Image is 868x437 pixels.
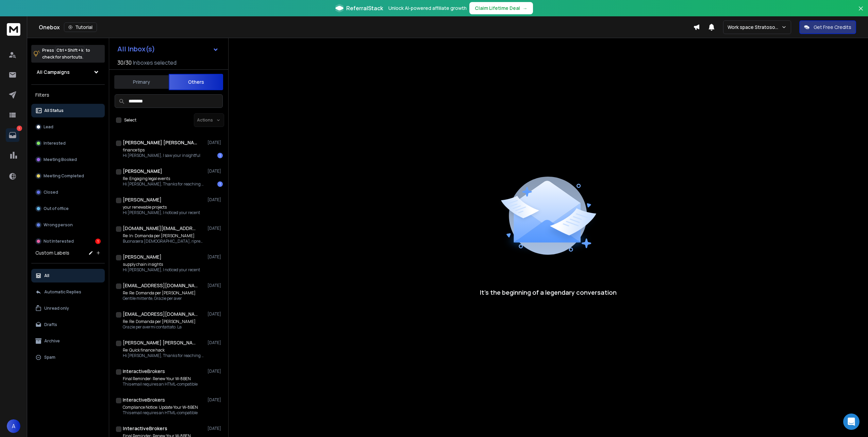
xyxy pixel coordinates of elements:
[6,128,19,142] a: 1
[44,141,66,146] p: Interested
[7,419,20,433] button: A
[123,282,198,289] h1: [EMAIL_ADDRESS][DOMAIN_NAME]
[207,226,223,231] p: [DATE]
[123,382,198,387] p: This email requires an HTML-compatible
[31,302,105,315] button: Unread only
[44,157,77,162] p: Meeting Booked
[44,322,57,327] p: Drafts
[39,22,693,32] div: Onebox
[31,185,105,199] button: Closed
[207,168,223,174] p: [DATE]
[388,5,467,12] p: Unlock AI-powered affiliate growth
[123,205,200,210] p: your renewable projects
[728,24,781,31] p: Work space Stratosoftware
[523,5,528,12] span: →
[123,425,167,432] h1: InteractiveBrokers
[133,59,177,67] h3: Inboxes selected
[123,405,198,410] p: Compliance Notice: Update Your W-8BEN
[44,173,84,179] p: Meeting Completed
[117,59,132,67] span: 30 / 30
[123,262,200,267] p: supply chain insights
[117,46,155,52] h1: All Inbox(s)
[31,285,105,299] button: Automatic Replies
[123,210,200,215] p: Hi [PERSON_NAME], I noticed your recent
[123,147,200,153] p: finance tips
[44,273,49,278] p: All
[123,168,162,175] h1: [PERSON_NAME]
[31,334,105,348] button: Archive
[31,202,105,215] button: Out of office
[31,234,105,248] button: Not Interested1
[31,90,105,100] h3: Filters
[346,4,383,12] span: ReferralStack
[44,206,69,211] p: Out of office
[469,2,533,14] button: Claim Lifetime Deal→
[35,249,69,256] h3: Custom Labels
[31,218,105,232] button: Wrong person
[207,311,223,317] p: [DATE]
[123,196,162,203] h1: [PERSON_NAME]
[123,139,198,146] h1: [PERSON_NAME] [PERSON_NAME]
[44,190,58,195] p: Closed
[123,176,204,181] p: Re: Engaging legal events
[207,340,223,345] p: [DATE]
[123,153,200,158] p: Hi [PERSON_NAME], I saw your insightful
[123,296,196,301] p: Gentile mittente, Grazie per aver
[31,120,105,134] button: Lead
[31,65,105,79] button: All Campaigns
[123,353,204,358] p: Hi [PERSON_NAME], Thanks for reaching out!
[31,169,105,183] button: Meeting Completed
[207,254,223,260] p: [DATE]
[44,124,53,130] p: Lead
[123,368,165,375] h1: InteractiveBrokers
[31,136,105,150] button: Interested
[123,239,204,244] p: Buonasera [DEMOGRAPHIC_DATA], riprendo ora la sua
[207,397,223,403] p: [DATE]
[207,426,223,431] p: [DATE]
[123,311,198,318] h1: [EMAIL_ADDRESS][DOMAIN_NAME]
[44,222,73,228] p: Wrong person
[843,414,859,430] div: Open Intercom Messenger
[123,347,204,353] p: Re: Quick finance hack
[112,42,224,56] button: All Inbox(s)
[44,306,69,311] p: Unread only
[123,290,196,296] p: Re: Re: Domanda per [PERSON_NAME]
[17,126,22,131] p: 1
[37,69,70,76] h1: All Campaigns
[169,74,223,90] button: Others
[95,239,101,244] div: 1
[799,20,856,34] button: Get Free Credits
[814,24,851,31] p: Get Free Credits
[31,104,105,117] button: All Status
[217,181,223,187] div: 1
[44,355,55,360] p: Spam
[31,351,105,364] button: Spam
[480,288,617,297] p: It’s the beginning of a legendary conversation
[124,117,136,123] label: Select
[856,4,865,20] button: Close banner
[42,47,90,61] p: Press to check for shortcuts.
[55,46,84,54] span: Ctrl + Shift + k
[31,318,105,331] button: Drafts
[31,269,105,282] button: All
[123,267,200,273] p: Hi [PERSON_NAME], I noticed your recent
[114,75,169,90] button: Primary
[123,410,198,416] p: This email requires an HTML-compatible
[44,239,74,244] p: Not Interested
[44,289,81,295] p: Automatic Replies
[123,233,204,239] p: Re: In: Domanda per [PERSON_NAME]
[123,225,198,232] h1: [DOMAIN_NAME][EMAIL_ADDRESS][DOMAIN_NAME]
[217,153,223,158] div: 1
[207,369,223,374] p: [DATE]
[123,339,198,346] h1: [PERSON_NAME] [PERSON_NAME]
[123,376,198,382] p: Final Reminder: Renew Your W-8BEN
[207,197,223,203] p: [DATE]
[31,153,105,166] button: Meeting Booked
[207,140,223,145] p: [DATE]
[123,324,196,330] p: Grazie per avermi contattato. La
[123,254,162,260] h1: [PERSON_NAME]
[123,396,165,403] h1: InteractiveBrokers
[44,338,60,344] p: Archive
